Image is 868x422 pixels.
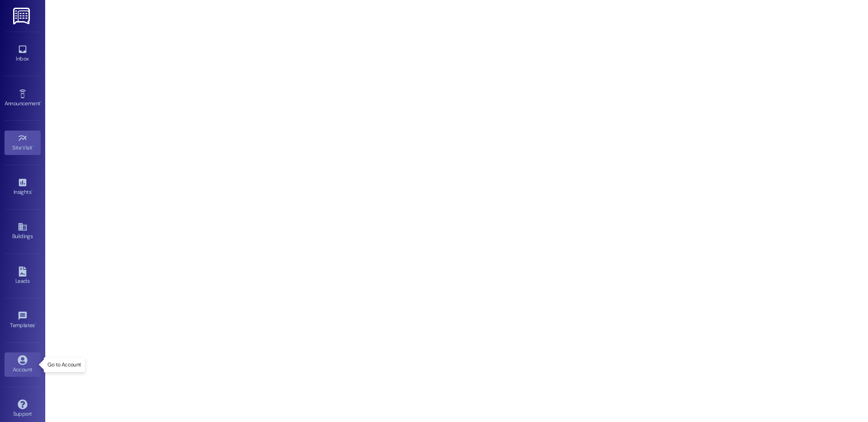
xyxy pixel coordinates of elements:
img: ResiDesk Logo [13,8,32,24]
a: Leads [5,264,41,288]
a: Account [5,352,41,377]
span: • [35,321,36,327]
span: • [31,188,33,194]
a: Templates • [5,308,41,333]
a: Support [5,397,41,421]
span: • [40,99,42,105]
a: Buildings [5,219,41,244]
a: Insights • [5,175,41,199]
a: Site Visit • [5,131,41,155]
p: Go to Account [47,361,81,369]
span: • [33,143,34,150]
a: Inbox [5,42,41,66]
